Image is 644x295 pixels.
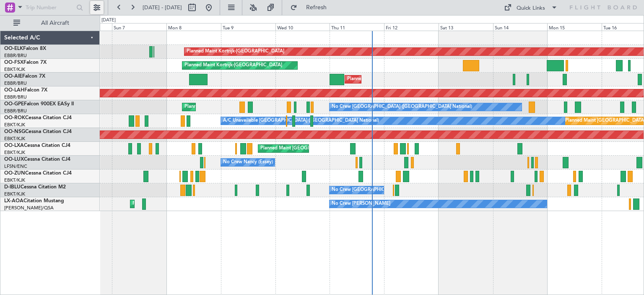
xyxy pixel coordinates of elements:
[4,171,72,176] a: OO-ZUNCessna Citation CJ4
[4,66,25,73] a: EBKT/KJK
[4,198,23,204] span: LX-AOA
[4,94,27,100] a: EBBR/BRU
[500,1,562,14] button: Quick Links
[4,157,24,162] span: OO-LUX
[275,23,330,31] div: Wed 10
[286,1,337,14] button: Refresh
[4,60,23,65] span: OO-FSX
[166,23,221,31] div: Mon 8
[4,88,47,93] a: OO-LAHFalcon 7X
[4,115,25,120] span: OO-ROK
[4,46,23,51] span: OO-ELK
[299,5,334,10] span: Refresh
[223,156,273,169] div: No Crew Nancy (Essey)
[4,60,47,65] a: OO-FSXFalcon 7X
[132,198,265,210] div: Planned Maint [GEOGRAPHIC_DATA] ([GEOGRAPHIC_DATA])
[493,23,548,31] div: Sun 14
[4,102,24,107] span: OO-GPE
[4,157,70,162] a: OO-LUXCessna Citation CJ4
[4,122,25,128] a: EBKT/KJK
[184,101,336,113] div: Planned Maint [GEOGRAPHIC_DATA] ([GEOGRAPHIC_DATA] National)
[9,16,91,30] button: All Aircraft
[4,198,64,204] a: LX-AOACitation Mustang
[4,102,74,107] a: OO-GPEFalcon 900EX EASy II
[332,184,472,196] div: No Crew [GEOGRAPHIC_DATA] ([GEOGRAPHIC_DATA] National)
[22,20,88,26] span: All Aircraft
[187,45,284,58] div: Planned Maint Kortrijk-[GEOGRAPHIC_DATA]
[4,205,54,211] a: [PERSON_NAME]/QSA
[517,4,545,13] div: Quick Links
[4,80,27,86] a: EBBR/BRU
[4,185,21,190] span: D-IBLU
[260,142,412,155] div: Planned Maint [GEOGRAPHIC_DATA] ([GEOGRAPHIC_DATA] National)
[547,23,602,31] div: Mon 15
[4,143,24,148] span: OO-LXA
[332,198,390,210] div: No Crew [PERSON_NAME]
[112,23,166,31] div: Sun 7
[4,143,70,148] a: OO-LXACessna Citation CJ4
[4,115,72,120] a: OO-ROKCessna Citation CJ4
[4,149,25,156] a: EBKT/KJK
[4,177,25,183] a: EBKT/KJK
[221,23,275,31] div: Tue 9
[4,171,25,176] span: OO-ZUN
[4,136,25,142] a: EBKT/KJK
[332,101,472,113] div: No Crew [GEOGRAPHIC_DATA] ([GEOGRAPHIC_DATA] National)
[143,4,182,11] span: [DATE] - [DATE]
[4,74,22,79] span: OO-AIE
[347,73,479,86] div: Planned Maint [GEOGRAPHIC_DATA] ([GEOGRAPHIC_DATA])
[4,88,24,93] span: OO-LAH
[439,23,493,31] div: Sat 13
[4,185,66,190] a: D-IBLUCessna Citation M2
[184,59,282,72] div: Planned Maint Kortrijk-[GEOGRAPHIC_DATA]
[4,108,27,114] a: EBBR/BRU
[4,129,72,134] a: OO-NSGCessna Citation CJ4
[4,129,25,134] span: OO-NSG
[4,191,25,197] a: EBKT/KJK
[223,115,379,127] div: A/C Unavailable [GEOGRAPHIC_DATA] ([GEOGRAPHIC_DATA] National)
[384,23,439,31] div: Fri 12
[4,46,46,51] a: OO-ELKFalcon 8X
[4,74,45,79] a: OO-AIEFalcon 7X
[4,52,27,59] a: EBBR/BRU
[4,163,27,170] a: LFSN/ENC
[330,23,384,31] div: Thu 11
[26,1,74,14] input: Trip Number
